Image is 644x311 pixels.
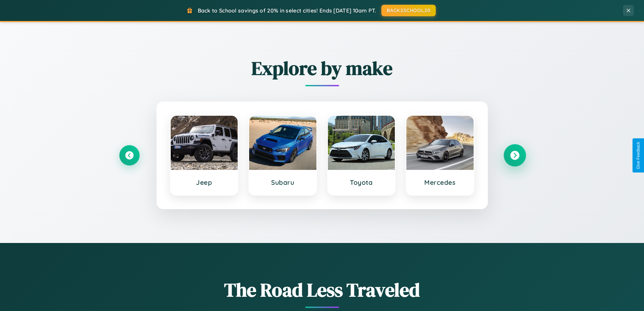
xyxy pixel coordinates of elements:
[335,178,388,186] h3: Toyota
[636,142,641,169] div: Give Feedback
[198,7,376,14] span: Back to School savings of 20% in select cities! Ends [DATE] 10am PT.
[119,55,525,81] h2: Explore by make
[119,277,525,303] h1: The Road Less Traveled
[256,178,310,186] h3: Subaru
[177,178,231,186] h3: Jeep
[381,5,436,16] button: BACK2SCHOOL20
[413,178,467,186] h3: Mercedes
